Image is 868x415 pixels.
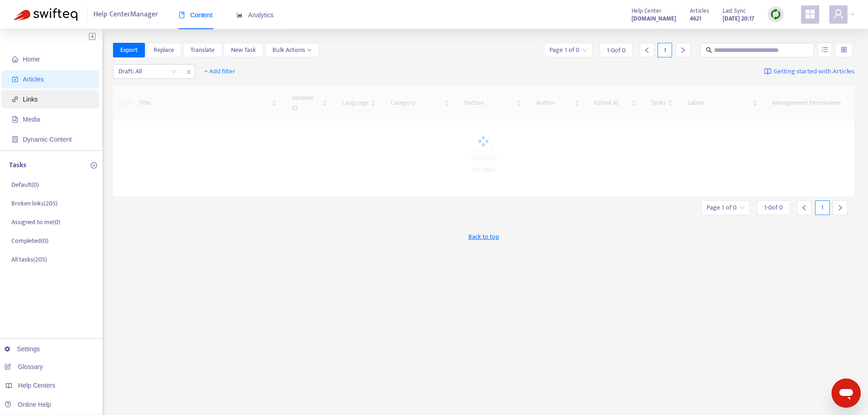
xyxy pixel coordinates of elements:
[5,363,43,370] a: Glossary
[822,46,828,53] span: unordered-list
[11,255,47,264] p: All tasks ( 205 )
[723,14,754,24] strong: [DATE] 20:17
[265,43,319,57] button: Bulk Actionsdown
[607,46,626,55] span: 1 - 0 of 0
[93,6,158,23] span: Help Center Manager
[12,116,18,123] span: file-image
[815,200,830,215] div: 1
[14,8,77,21] img: Swifteq
[11,217,60,227] p: Assigned to me ( 0 )
[12,96,18,102] span: link
[832,379,861,408] iframe: Button to launch messaging window
[5,345,40,353] a: Settings
[764,203,783,212] span: 1 - 0 of 0
[11,236,48,246] p: Completed ( 0 )
[183,43,222,57] button: Translate
[23,136,72,143] span: Dynamic Content
[468,232,499,241] span: Back to top
[23,56,40,63] span: Home
[5,401,51,408] a: Online Help
[236,12,243,18] span: area-chart
[236,11,274,19] span: Analytics
[179,11,213,19] span: Content
[12,136,18,143] span: container
[12,76,18,82] span: account-book
[644,47,650,53] span: left
[801,205,807,211] span: left
[818,43,832,57] button: unordered-list
[224,43,263,57] button: New Task
[11,180,39,190] p: Default ( 0 )
[833,9,844,20] span: user
[657,43,672,57] div: 1
[91,162,97,169] span: plus-circle
[231,45,256,55] span: New Task
[9,160,26,171] p: Tasks
[23,116,40,123] span: Media
[632,14,676,24] strong: [DOMAIN_NAME]
[690,14,701,24] strong: 4621
[307,48,312,52] span: down
[120,45,138,55] span: Export
[179,12,185,18] span: book
[706,47,712,53] span: search
[632,6,662,16] span: Help Center
[12,56,18,62] span: home
[680,47,686,53] span: right
[18,382,56,389] span: Help Centers
[272,45,312,55] span: Bulk Actions
[723,6,746,16] span: Last Sync
[770,9,781,20] img: sync.dc5367851b00ba804db3.png
[764,68,771,75] img: image-link
[23,76,44,83] span: Articles
[764,64,854,79] a: Getting started with Articles
[204,66,236,77] span: + Add filter
[190,45,215,55] span: Translate
[805,9,816,20] span: appstore
[154,45,174,55] span: Replace
[11,199,57,208] p: Broken links ( 205 )
[113,43,145,57] button: Export
[690,6,709,16] span: Articles
[632,13,676,24] a: [DOMAIN_NAME]
[837,205,843,211] span: right
[23,96,38,103] span: Links
[146,43,181,57] button: Replace
[183,67,195,77] span: close
[197,64,242,79] button: + Add filter
[774,67,854,77] span: Getting started with Articles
